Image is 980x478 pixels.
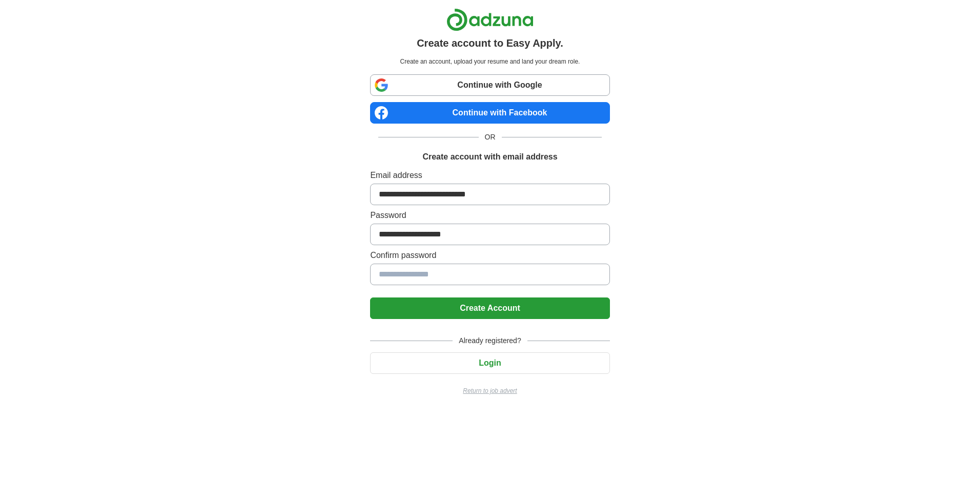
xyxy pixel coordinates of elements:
[453,335,527,346] span: Already registered?
[372,57,607,66] p: Create an account, upload your resume and land your dream role.
[370,209,609,222] label: Password
[446,8,534,31] img: Adzuna logo
[370,358,609,367] a: Login
[370,386,609,395] a: Return to job advert
[370,102,609,124] a: Continue with Facebook
[370,352,609,374] button: Login
[370,169,609,182] label: Email address
[417,35,563,51] h1: Create account to Easy Apply.
[422,151,557,163] h1: Create account with email address
[479,132,502,143] span: OR
[370,297,609,319] button: Create Account
[370,249,609,262] label: Confirm password
[370,74,609,96] a: Continue with Google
